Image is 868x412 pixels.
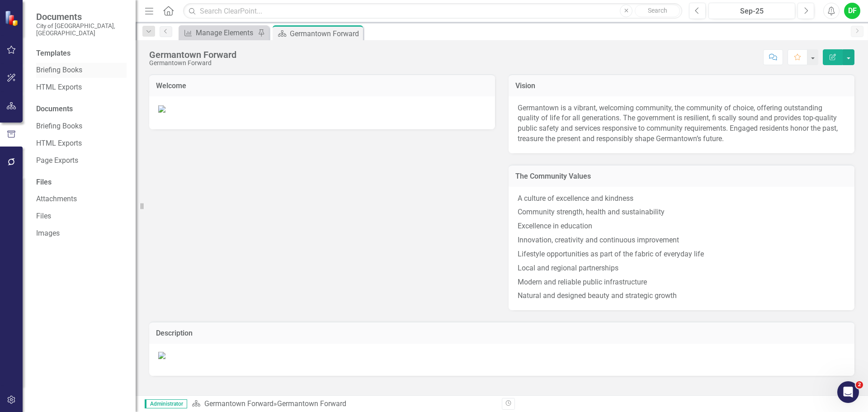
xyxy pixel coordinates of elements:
[158,105,165,113] img: 198-077_GermantownForward2035_Layout_rev2%20(4)_Page_01%20v2.jpg
[36,138,127,149] a: HTML Exports
[36,82,127,93] a: HTML Exports
[518,194,845,206] p: A culture of excellence and kindness
[277,399,346,408] div: Germantown Forward
[518,275,845,289] p: Modern and reliable public infrastructure
[36,104,127,114] div: Documents
[290,28,361,39] div: Germantown Forward
[36,11,127,22] span: Documents
[837,381,859,403] iframe: Intercom live chat
[158,352,165,359] img: 198-077_GermantownForward2035_Layout_rev2%20(4)_Page_07.jpg
[36,121,127,132] a: Briefing Books
[149,50,236,60] div: Germantown Forward
[145,399,187,408] span: Administrator
[36,156,127,166] a: Page Exports
[518,205,845,219] p: Community strength, health and sustainability
[36,65,127,76] a: Briefing Books
[856,381,863,388] span: 2
[36,194,127,204] a: Attachments
[192,399,495,409] div: »
[36,177,127,188] div: Files
[156,82,488,90] h3: Welcome
[204,399,274,408] a: Germantown Forward
[518,289,845,301] p: Natural and designed beauty and strategic growth
[648,7,667,14] span: Search
[518,233,845,247] p: Innovation, creativity and continuous improvement
[518,219,845,233] p: Excellence in education
[149,60,236,66] div: Germantown Forward
[36,211,127,222] a: Files
[196,27,255,38] div: Manage Elements
[5,10,20,26] img: ClearPoint Strategy
[515,82,848,90] h3: Vision
[844,3,860,19] button: DF
[181,27,255,38] a: Manage Elements
[712,6,792,17] div: Sep-25
[635,5,680,17] button: Search
[156,329,848,337] h3: Description
[183,3,682,19] input: Search ClearPoint...
[518,261,845,275] p: Local and regional partnerships
[708,3,795,19] button: Sep-25
[518,103,845,144] p: Germantown is a vibrant, welcoming community, the community of choice, offering outstanding quali...
[518,247,845,261] p: Lifestyle opportunities as part of the fabric of everyday life
[515,172,848,180] h3: The Community Values
[36,228,127,239] a: Images
[36,48,127,59] div: Templates
[36,22,127,37] small: City of [GEOGRAPHIC_DATA], [GEOGRAPHIC_DATA]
